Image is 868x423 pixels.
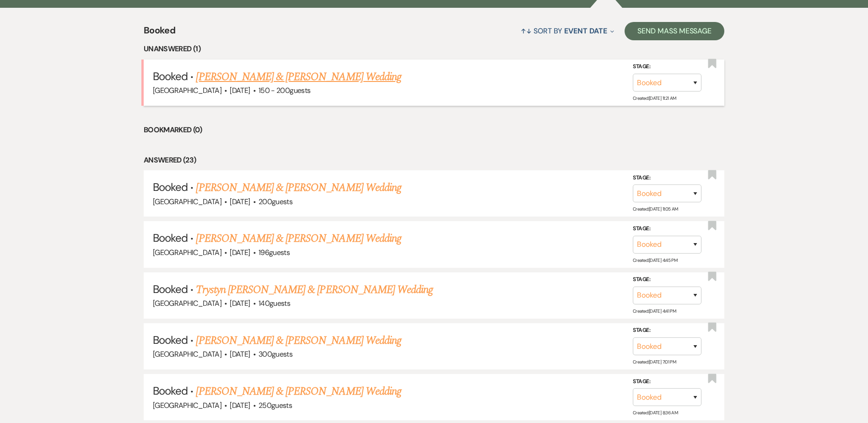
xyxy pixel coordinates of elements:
[633,224,701,234] label: Stage:
[196,230,401,247] a: [PERSON_NAME] & [PERSON_NAME] Wedding
[633,325,701,336] label: Stage:
[633,62,701,72] label: Stage:
[230,248,250,257] span: [DATE]
[153,248,221,257] span: [GEOGRAPHIC_DATA]
[259,197,292,206] span: 200 guests
[625,22,724,40] button: Send Mass Message
[633,359,676,365] span: Created: [DATE] 7:01 PM
[259,349,292,359] span: 300 guests
[153,86,221,95] span: [GEOGRAPHIC_DATA]
[633,95,676,101] span: Created: [DATE] 11:21 AM
[633,257,677,263] span: Created: [DATE] 4:45 PM
[153,384,188,398] span: Booked
[521,26,532,36] span: ↑↓
[564,26,607,36] span: Event Date
[633,377,701,387] label: Stage:
[633,206,678,212] span: Created: [DATE] 11:05 AM
[196,282,433,298] a: Trystyn [PERSON_NAME] & [PERSON_NAME] Wedding
[153,298,221,308] span: [GEOGRAPHIC_DATA]
[196,332,401,349] a: [PERSON_NAME] & [PERSON_NAME] Wedding
[633,275,701,285] label: Stage:
[259,298,290,308] span: 140 guests
[633,308,676,314] span: Created: [DATE] 4:41 PM
[230,401,250,410] span: [DATE]
[230,197,250,206] span: [DATE]
[196,383,401,400] a: [PERSON_NAME] & [PERSON_NAME] Wedding
[153,231,188,245] span: Booked
[259,248,290,257] span: 196 guests
[144,23,175,43] span: Booked
[153,349,221,359] span: [GEOGRAPHIC_DATA]
[259,86,310,95] span: 150 - 200 guests
[230,86,250,95] span: [DATE]
[144,124,724,136] li: Bookmarked (0)
[633,410,678,416] span: Created: [DATE] 8:36 AM
[633,173,701,183] label: Stage:
[144,154,724,166] li: Answered (23)
[153,197,221,206] span: [GEOGRAPHIC_DATA]
[196,69,401,85] a: [PERSON_NAME] & [PERSON_NAME] Wedding
[153,180,188,194] span: Booked
[230,298,250,308] span: [DATE]
[517,19,618,43] button: Sort By Event Date
[153,333,188,347] span: Booked
[153,282,188,296] span: Booked
[153,69,188,83] span: Booked
[153,401,221,410] span: [GEOGRAPHIC_DATA]
[259,401,292,410] span: 250 guests
[196,179,401,196] a: [PERSON_NAME] & [PERSON_NAME] Wedding
[144,43,724,55] li: Unanswered (1)
[230,349,250,359] span: [DATE]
